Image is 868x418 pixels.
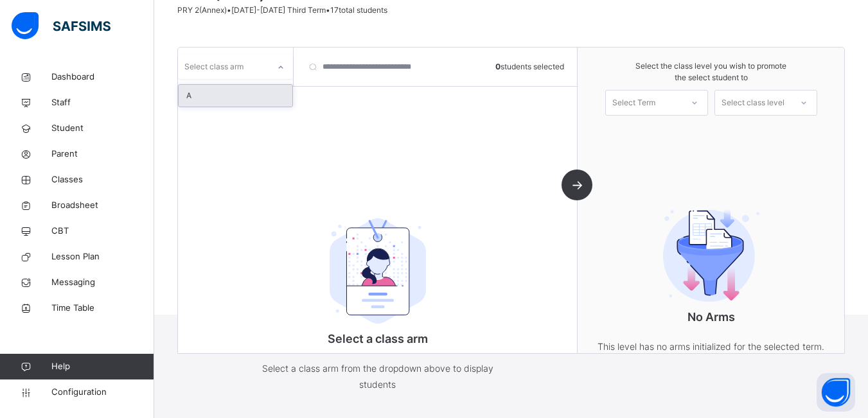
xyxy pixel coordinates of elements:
div: Select a class arm [249,183,506,418]
span: Messaging [51,276,154,289]
p: No Arms [583,308,840,326]
span: Help [51,360,154,373]
div: Select class level [722,90,784,116]
div: Select Term [612,90,655,116]
span: Parent [51,148,154,161]
span: Time Table [51,302,154,315]
div: A [179,85,292,107]
img: safsims [12,12,111,39]
b: 0 [495,62,500,71]
span: Lesson Plan [51,250,154,263]
span: CBT [51,225,154,238]
span: Select the class level you wish to promote the select student to [590,60,831,83]
img: filter.9c15f445b04ce8b7d5281b41737f44c2.svg [663,209,759,302]
div: No Arms [583,173,840,380]
button: Open asap [817,373,855,412]
img: student.207b5acb3037b72b59086e8b1a17b1d0.svg [330,218,426,324]
span: Classes [51,173,154,186]
span: Dashboard [51,71,154,83]
span: Broadsheet [51,199,154,212]
span: Configuration [51,386,154,399]
span: Student [51,122,154,135]
span: students selected [495,61,564,73]
p: Select a class arm [249,330,506,347]
p: This level has no arms initialized for the selected term. [583,338,840,354]
p: Select a class arm from the dropdown above to display students [249,360,506,392]
span: PRY 2(Annex) • [DATE]-[DATE] Third Term • 17 total students [177,5,387,15]
span: Staff [51,96,154,109]
div: Select class arm [184,55,244,79]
